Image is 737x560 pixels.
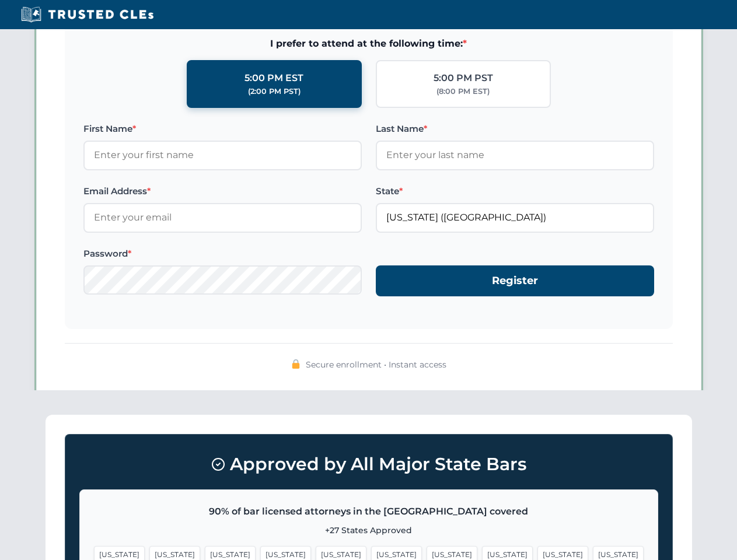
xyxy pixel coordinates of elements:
[79,449,658,480] h3: Approved by All Major State Bars
[83,184,362,198] label: Email Address
[248,86,301,97] div: (2:00 PM PST)
[83,36,654,51] span: I prefer to attend at the following time:
[376,141,654,170] input: Enter your last name
[306,358,446,371] span: Secure enrollment • Instant access
[376,184,654,198] label: State
[94,504,644,519] p: 90% of bar licensed attorneys in the [GEOGRAPHIC_DATA] covered
[434,71,493,86] div: 5:00 PM PST
[18,6,157,23] img: Trusted CLEs
[83,141,362,170] input: Enter your first name
[376,265,654,296] button: Register
[83,203,362,232] input: Enter your email
[376,203,654,232] input: Florida (FL)
[291,359,301,369] img: 🔒
[376,122,654,136] label: Last Name
[94,524,644,537] p: +27 States Approved
[244,71,303,86] div: 5:00 PM EST
[436,86,490,97] div: (8:00 PM EST)
[83,122,362,136] label: First Name
[83,247,362,261] label: Password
